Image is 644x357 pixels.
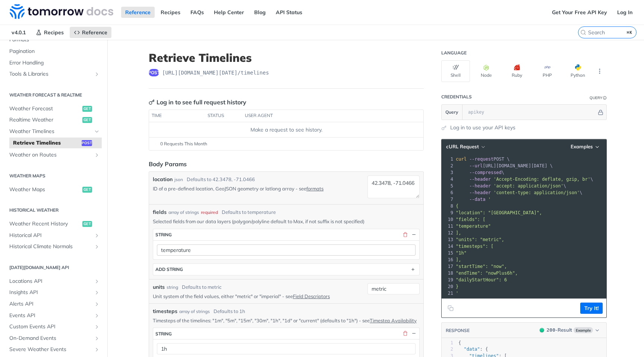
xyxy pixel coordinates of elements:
div: Credentials [441,94,472,100]
span: 0 Requests This Month [160,140,207,147]
button: Delete [402,330,408,337]
div: Make a request to see history. [152,126,420,134]
span: 200 [547,327,555,333]
span: ], [456,230,461,236]
span: "data" [464,347,480,352]
div: - Result [547,326,572,334]
div: 11 [442,223,454,230]
span: Alerts API [9,300,92,308]
h2: Weather Forecast & realtime [6,92,102,98]
a: Help Center [210,7,248,18]
button: Show subpages for Alerts API [94,301,100,307]
div: 5 [442,183,454,189]
a: Blog [250,7,270,18]
button: cURL Request [443,143,487,151]
button: PHP [533,60,562,82]
button: Try It! [580,303,603,314]
div: Body Params [149,159,187,168]
a: Locations APIShow subpages for Locations API [6,276,102,287]
span: Formats [9,36,100,44]
div: string [155,331,172,337]
svg: Key [149,99,155,105]
div: Defaults to metric [182,284,221,291]
button: ADD string [153,264,419,275]
div: 2 [442,346,453,353]
span: --header [469,183,491,189]
span: https://api.tomorrow.io/v4/timelines [162,69,269,76]
a: Recipes [32,27,68,38]
span: 200 [540,328,544,332]
span: "timesteps": [ [456,244,493,249]
h2: Historical Weather [6,207,102,214]
button: Hide [597,108,604,116]
a: Weather Recent Historyget [6,218,102,230]
span: Custom Events API [9,323,92,331]
div: required [201,209,218,216]
div: 19 [442,277,454,283]
button: Show subpages for Insights API [94,290,100,296]
span: get [82,221,92,227]
button: Show subpages for Tools & Libraries [94,71,100,77]
span: Weather Maps [9,186,80,193]
span: ' [488,197,491,202]
div: Defaults to 1h [214,308,245,315]
th: user agent [242,110,408,122]
span: "location": "[GEOGRAPHIC_DATA]", [456,210,542,215]
button: More Languages [594,66,605,77]
a: Field Descriptors [293,293,330,299]
button: Show subpages for Historical API [94,233,100,238]
a: Historical Climate NormalsShow subpages for Historical Climate Normals [6,241,102,252]
span: fields [153,208,167,216]
th: status [205,110,242,122]
span: \ [456,190,583,195]
a: Recipes [157,7,184,18]
button: string [153,328,419,339]
a: Pagination [6,46,102,57]
p: Timesteps of the timelines: "1m", "5m", "15m", "30m", "1h", "1d" or "current" (defaults to "1h") ... [153,317,420,324]
input: apikey [464,105,597,120]
div: 4 [442,176,454,183]
a: On-Demand EventsShow subpages for On-Demand Events [6,333,102,344]
button: Hide subpages for Weather Timelines [94,129,100,135]
span: "units": "metric", [456,237,504,242]
a: Reference [70,27,111,38]
span: get [82,187,92,193]
h1: Retrieve Timelines [149,51,424,64]
label: units [153,283,165,291]
span: \ [456,183,566,189]
span: v4.0.1 [7,27,30,38]
p: ID of a pre-defined location, GeoJSON geometry or latlong array - see [153,185,364,192]
a: Log in to use your API keys [450,124,515,132]
button: Show subpages for Locations API [94,278,100,284]
svg: More ellipsis [596,68,603,75]
button: Ruby [502,60,531,82]
label: location [153,176,173,183]
span: { [456,203,458,209]
span: --header [469,190,491,195]
button: Query [442,105,463,120]
a: Log In [613,7,637,18]
span: timesteps [153,307,177,315]
span: } [456,284,458,289]
th: time [149,110,205,122]
span: "dailyStartHour": 6 [456,277,507,282]
span: Weather Forecast [9,105,80,113]
span: 'Accept-Encoding: deflate, gzip, br' [493,177,590,182]
span: Historical Climate Normals [9,243,92,250]
a: formats [306,186,323,192]
span: post [149,69,159,76]
span: Realtime Weather [9,116,80,124]
span: Events API [9,312,92,319]
a: Realtime Weatherget [6,114,102,126]
span: 'accept: application/json' [493,183,563,189]
div: 16 [442,256,454,263]
button: Show subpages for Severe Weather Events [94,347,100,353]
a: Insights APIShow subpages for Insights API [6,287,102,298]
span: Error Handling [9,59,100,67]
span: ], [456,257,461,262]
button: 200200-ResultExample [536,326,603,334]
a: Get Your Free API Key [548,7,611,18]
h2: [DATE][DOMAIN_NAME] API [6,264,102,271]
kbd: ⌘K [625,29,634,36]
span: Insights API [9,289,92,296]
